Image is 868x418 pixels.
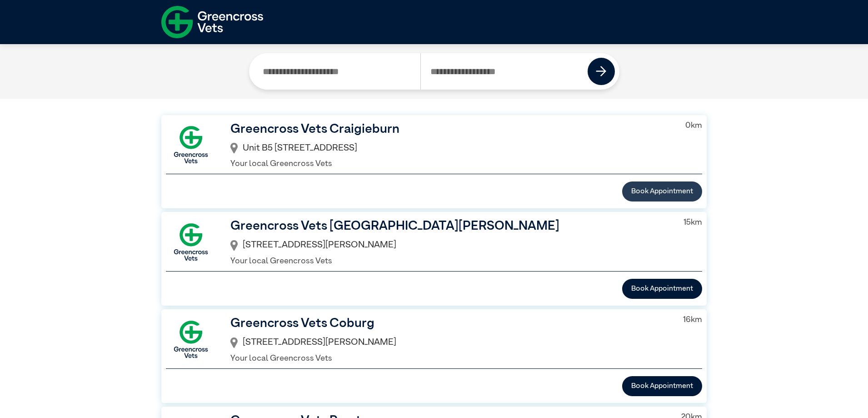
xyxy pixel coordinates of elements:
[230,120,671,139] h3: Greencross Vets Craigieburn
[622,376,702,396] button: Book Appointment
[230,236,669,255] div: [STREET_ADDRESS][PERSON_NAME]
[166,120,216,170] img: GX-Square.png
[230,255,669,267] p: Your local Greencross Vets
[683,314,702,326] p: 16 km
[622,279,702,299] button: Book Appointment
[230,333,668,353] div: [STREET_ADDRESS][PERSON_NAME]
[166,217,216,267] img: GX-Square.png
[683,217,702,229] p: 15 km
[685,120,702,132] p: 0 km
[596,66,607,77] img: icon-right
[230,217,669,236] h3: Greencross Vets [GEOGRAPHIC_DATA][PERSON_NAME]
[230,314,668,333] h3: Greencross Vets Coburg
[622,181,702,201] button: Book Appointment
[420,53,588,90] input: Search by Postcode
[254,53,421,90] input: Search by Clinic Name
[166,314,216,364] img: GX-Square.png
[161,2,263,42] img: f-logo
[230,139,671,158] div: Unit B5 [STREET_ADDRESS]
[230,158,671,170] p: Your local Greencross Vets
[230,353,668,365] p: Your local Greencross Vets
